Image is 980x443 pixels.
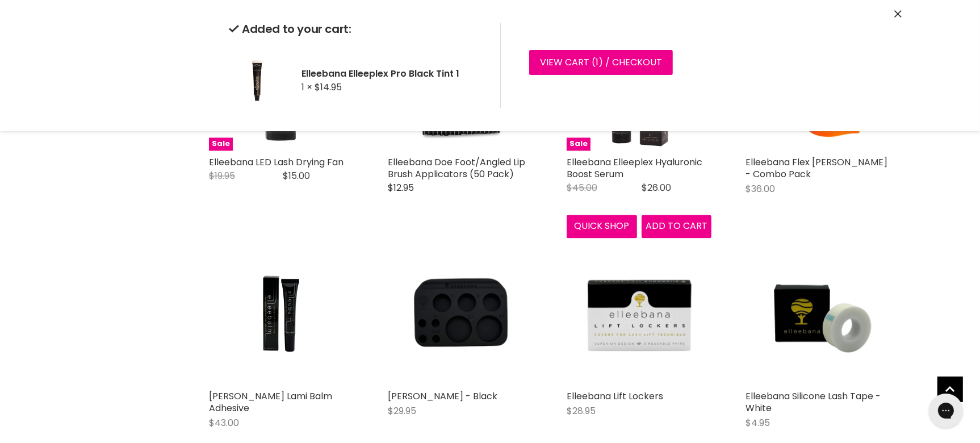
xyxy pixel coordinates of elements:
a: Elleebana Doe Foot/Angled Lip Brush Applicators (50 Pack) [388,156,525,181]
h2: Added to your cart: [229,23,482,36]
button: Add to cart [642,215,712,237]
img: Elleebana Lift Lockers [567,240,711,385]
a: Elleebana Lift Lockers Elleebana Lift Lockers [567,240,711,385]
img: Elleebana Elleeplex Pro Black Tint 1 [229,52,286,108]
span: $36.00 [746,182,775,195]
a: Elleebana Silicone Lash Tape - White Elleebana Silicone Lash Tape - White [746,240,890,385]
a: View cart (1) / Checkout [529,50,673,75]
a: [PERSON_NAME] Lami Balm Adhesive [209,390,332,415]
button: Quick shop [567,215,637,237]
a: Elleebana LED Lash Drying Fan [209,156,344,169]
img: Elleebana Silicone Lash Tape - White [746,240,890,385]
a: Elleebana Silicone Lash Tape - White [746,390,881,415]
span: $15.00 [283,169,311,182]
span: $26.00 [642,181,672,194]
span: Sale [567,137,590,151]
span: $29.95 [388,404,416,417]
button: Close [894,9,902,20]
span: $14.95 [315,81,342,94]
span: $43.00 [209,416,239,429]
a: [PERSON_NAME] - Black [388,390,497,403]
iframe: Gorgias live chat messenger [923,390,969,432]
a: Elleebana Elleebalm Lami Balm Adhesive Elleebana Elleebalm Lami Balm Adhesive [209,240,354,385]
span: $28.95 [567,404,596,417]
h2: Elleebana Elleeplex Pro Black Tint 1 [301,68,482,80]
span: $45.00 [567,181,597,194]
span: $12.95 [388,181,414,194]
img: Elleebana ElleePalette - Black [388,240,533,385]
a: Elleebana Elleeplex Hyaluronic Boost Serum [567,156,702,181]
span: 1 [596,56,598,69]
img: Elleebana Elleebalm Lami Balm Adhesive [233,240,330,385]
span: 1 × [301,81,312,94]
span: Sale [209,137,233,151]
a: Elleebana ElleePalette - Black Elleebana ElleePalette - Black [388,240,533,385]
span: $4.95 [746,416,770,429]
a: Elleebana Flex [PERSON_NAME] - Combo Pack [746,156,887,181]
span: $19.95 [209,169,235,182]
a: Elleebana Lift Lockers [567,390,663,403]
span: Add to cart [646,219,707,232]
